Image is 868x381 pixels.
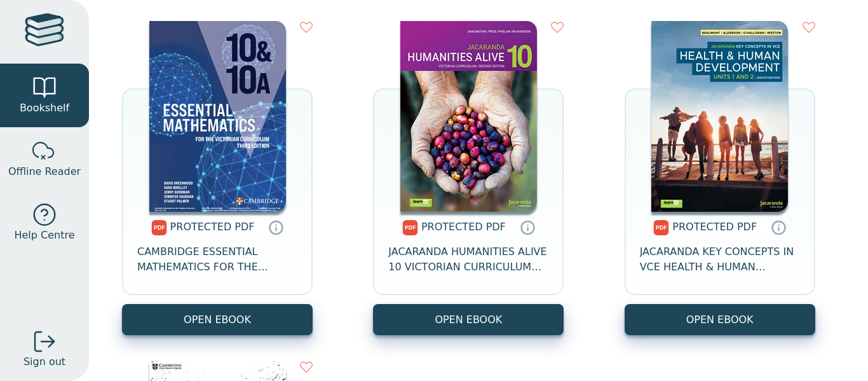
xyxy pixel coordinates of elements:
img: 487da3e0-6fa6-40d5-a8b5-66406bf81fa8.jpg [400,21,537,212]
img: pdf.svg [151,220,167,235]
a: OPEN EBOOK [625,304,815,335]
span: JACARANDA KEY CONCEPTS IN VCE HEALTH & HUMAN DEVELOPMENT UNITS 1&2 PRINT & LEARNON EBOOK 8E [640,244,800,275]
a: OPEN EBOOK [122,304,313,335]
span: CAMBRIDGE ESSENTIAL MATHEMATICS FOR THE VICTORIAN CURRICULUM YEAR 10&10A 3E [137,244,297,275]
span: JACARANDA HUMANITIES ALIVE 10 VICTORIAN CURRICULUM LEARNON 2E [388,244,548,275]
a: OPEN EBOOK [373,304,564,335]
span: PROTECTED PDF [672,221,757,233]
img: pdf.svg [653,220,669,235]
img: bbedf1c5-5c8e-4c9d-9286-b7781b5448a4.jpg [651,21,788,212]
span: PROTECTED PDF [170,221,255,233]
span: PROTECTED PDF [421,221,506,233]
a: Protected PDFs cannot be printed, copied or shared. They can be accessed online through Education... [268,219,283,235]
span: Help Centre [14,228,74,243]
span: Sign out [24,354,65,370]
img: bcb24764-8f6d-4c77-893a-cd8db92de464.jpg [149,21,286,212]
a: Protected PDFs cannot be printed, copied or shared. They can be accessed online through Education... [520,219,535,235]
a: Protected PDFs cannot be printed, copied or shared. They can be accessed online through Education... [771,219,786,235]
span: Bookshelf [20,100,69,116]
img: pdf.svg [402,220,418,235]
span: Offline Reader [8,164,81,179]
